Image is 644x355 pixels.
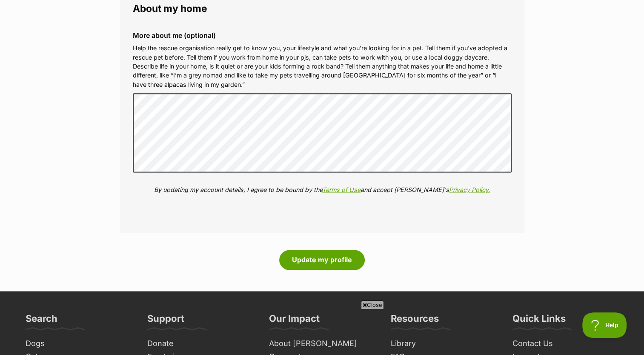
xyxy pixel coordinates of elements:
h3: Search [26,312,57,329]
legend: About my home [133,3,512,14]
h3: Quick Links [512,312,566,329]
iframe: Advertisement [167,312,477,351]
iframe: Help Scout Beacon - Open [582,312,627,338]
p: Help the rescue organisation really get to know you, your lifestyle and what you’re looking for i... [133,43,512,89]
a: Terms of Use [322,186,361,193]
span: Close [361,301,384,309]
h3: Support [147,312,184,329]
button: Update my profile [279,250,365,269]
p: By updating my account details, I agree to be bound by the and accept [PERSON_NAME]'s [133,185,512,194]
label: More about me (optional) [133,31,512,39]
a: Contact Us [509,337,622,350]
a: Dogs [22,337,135,350]
a: Donate [144,337,257,350]
a: Privacy Policy. [449,186,490,193]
